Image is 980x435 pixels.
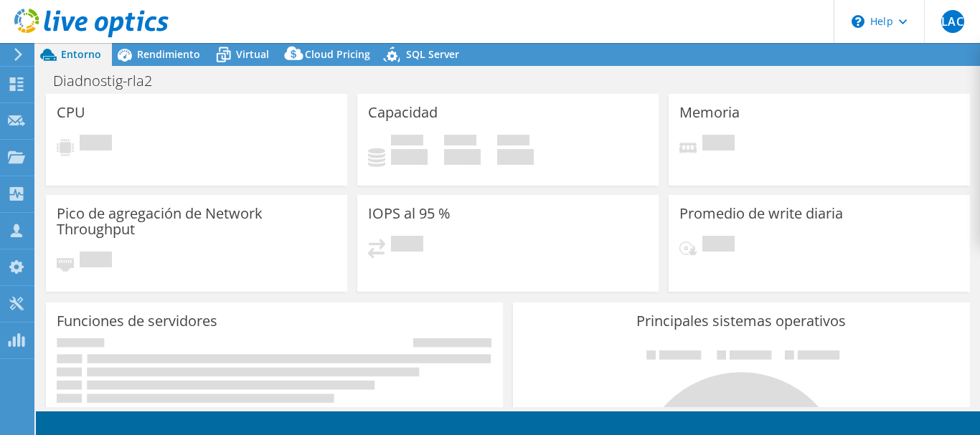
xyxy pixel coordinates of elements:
span: Cloud Pricing [305,47,370,61]
h3: Pico de agregación de Network Throughput [57,206,336,237]
h3: Promedio de write diaria [679,206,843,221]
h1: Diadnostig-rla2 [47,73,174,89]
span: Pendiente [80,135,112,154]
svg: \n [852,15,864,28]
span: SQL Server [406,47,459,61]
span: Entorno [61,47,101,61]
h3: CPU [57,105,85,120]
span: Pendiente [702,236,735,255]
span: Used [391,135,423,149]
span: Pendiente [391,236,423,255]
span: Libre [444,135,476,149]
h3: Principales sistemas operativos [524,313,959,329]
h4: 0 GiB [497,149,534,165]
h3: Funciones de servidores [57,313,217,329]
h3: Capacidad [368,105,438,120]
span: Rendimiento [137,47,200,61]
h4: 0 GiB [444,149,481,165]
span: LAC [941,10,964,33]
h3: IOPS al 95 % [368,206,451,221]
span: Virtual [236,47,269,61]
span: Pendiente [702,135,735,154]
h3: Memoria [679,105,740,120]
h4: 0 GiB [391,149,428,165]
span: Pendiente [80,252,112,271]
span: Total [497,135,529,149]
